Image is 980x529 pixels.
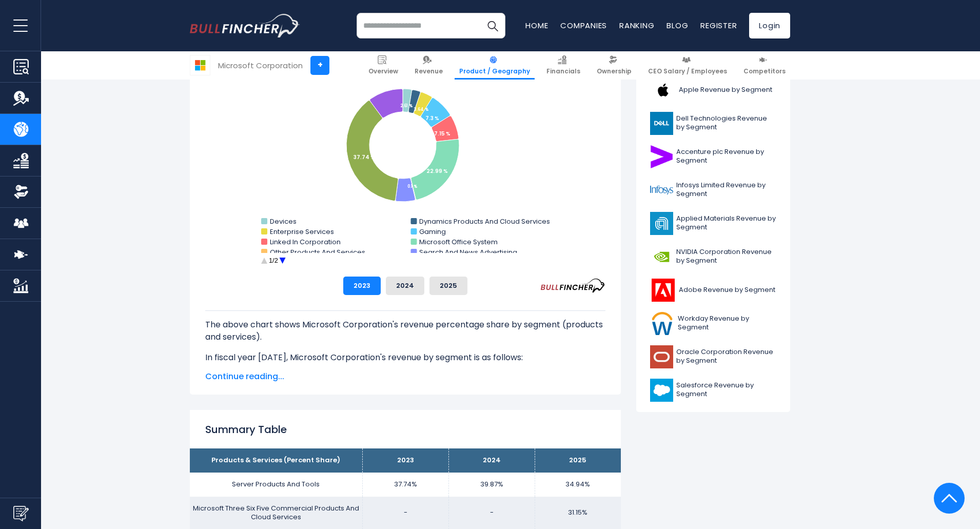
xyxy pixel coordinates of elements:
[525,20,548,31] a: Home
[419,217,550,226] text: Dynamics Products And Cloud Services
[650,179,673,202] img: INFY logo
[650,79,676,102] img: AAPL logo
[650,145,673,168] img: ACN logo
[190,14,300,37] img: bullfincher logo
[644,76,782,104] a: Apple Revenue by Segment
[679,286,775,295] span: Adobe Revenue by Segment
[362,448,448,473] th: 2023
[739,51,790,80] a: Competitors
[597,67,632,75] span: Ownership
[205,63,605,268] svg: Microsoft Corporation's Revenue Share by Segment
[650,379,673,402] img: CRM logo
[644,376,782,404] a: Salesforce Revenue by Segment
[368,67,398,75] span: Overview
[650,279,676,302] img: ADBE logo
[644,276,782,304] a: Adobe Revenue by Segment
[678,315,776,332] span: Workday Revenue by Segment
[676,148,776,165] span: Accenture plc Revenue by Segment
[644,309,782,338] a: Workday Revenue by Segment
[648,67,727,75] span: CEO Salary / Employees
[679,86,772,94] span: Apple Revenue by Segment
[190,448,362,473] th: Products & Services (Percent Share)
[650,312,675,335] img: WDAY logo
[270,237,341,247] text: Linked In Corporation
[455,51,535,80] a: Product / Geography
[592,51,636,80] a: Ownership
[269,257,278,264] text: 1/2
[650,345,673,368] img: ORCL logo
[400,103,413,109] tspan: 2.61 %
[419,227,446,237] text: Gaming
[459,67,530,75] span: Product / Geography
[434,130,450,138] tspan: 7.15 %
[362,473,448,497] td: 37.74%
[676,181,776,199] span: Infosys Limited Revenue by Segment
[425,114,439,122] tspan: 7.3 %
[546,67,580,75] span: Financials
[743,67,786,75] span: Competitors
[650,245,673,268] img: NVDA logo
[419,247,517,257] text: Search And News Advertising
[619,20,654,31] a: Ranking
[190,55,210,75] img: MSFT logo
[205,319,605,343] p: The above chart shows Microsoft Corporation's revenue percentage share by segment (products and s...
[429,277,467,295] button: 2025
[535,473,621,497] td: 34.94%
[480,13,505,38] button: Search
[354,153,375,161] tspan: 37.74 %
[676,114,776,132] span: Dell Technologies Revenue by Segment
[414,107,428,112] tspan: 3.64 %
[270,247,365,257] text: Other Products And Services
[644,143,782,171] a: Accenture plc Revenue by Segment
[415,67,443,75] span: Revenue
[700,20,737,31] a: Register
[190,473,362,497] td: Server Products And Tools
[448,448,535,473] th: 2024
[676,248,776,265] span: NVIDIA Corporation Revenue by Segment
[448,473,535,497] td: 39.87%
[644,209,782,238] a: Applied Materials Revenue by Segment
[749,13,790,38] a: Login
[667,20,688,31] a: Blog
[343,277,381,295] button: 2023
[410,51,447,80] a: Revenue
[419,237,498,247] text: Microsoft Office System
[644,109,782,138] a: Dell Technologies Revenue by Segment
[13,184,29,200] img: Ownership
[270,227,334,237] text: Enterprise Services
[676,348,776,365] span: Oracle Corporation Revenue by Segment
[386,277,424,295] button: 2024
[644,343,782,371] a: Oracle Corporation Revenue by Segment
[310,56,329,75] a: +
[426,167,448,175] tspan: 22.99 %
[205,422,605,437] h2: Summary Table
[205,370,605,383] span: Continue reading...
[542,51,585,80] a: Financials
[535,448,621,473] th: 2025
[643,51,732,80] a: CEO Salary / Employees
[218,60,303,71] div: Microsoft Corporation
[205,351,605,364] p: In fiscal year [DATE], Microsoft Corporation's revenue by segment is as follows:
[270,217,297,226] text: Devices
[364,51,403,80] a: Overview
[644,176,782,204] a: Infosys Limited Revenue by Segment
[676,214,776,232] span: Applied Materials Revenue by Segment
[644,243,782,271] a: NVIDIA Corporation Revenue by Segment
[190,14,300,37] a: Go to homepage
[407,184,417,189] tspan: 0.1 %
[650,212,673,235] img: AMAT logo
[650,112,673,135] img: DELL logo
[676,381,776,399] span: Salesforce Revenue by Segment
[560,20,607,31] a: Companies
